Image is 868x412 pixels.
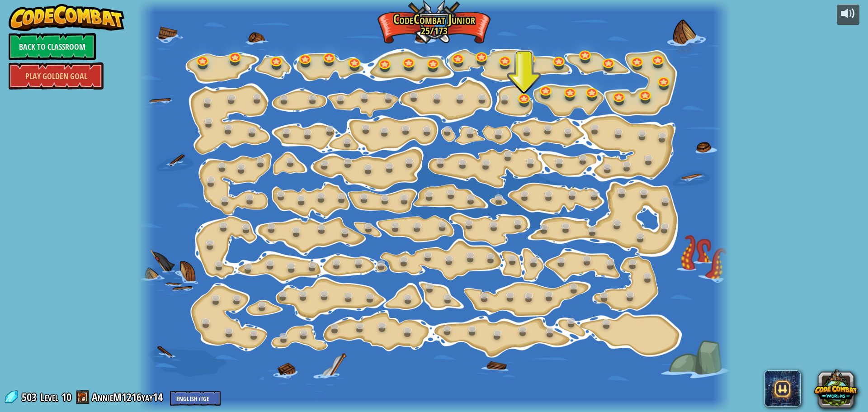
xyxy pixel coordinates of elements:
a: Play Golden Goal [9,62,104,90]
a: AnnieM1216yay14 [92,390,165,404]
span: 503 [22,390,39,404]
img: CodeCombat - Learn how to code by playing a game [9,4,124,31]
button: Adjust volume [837,4,859,25]
span: Level [40,390,58,405]
a: Back to Classroom [9,33,96,60]
span: 10 [61,390,71,404]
